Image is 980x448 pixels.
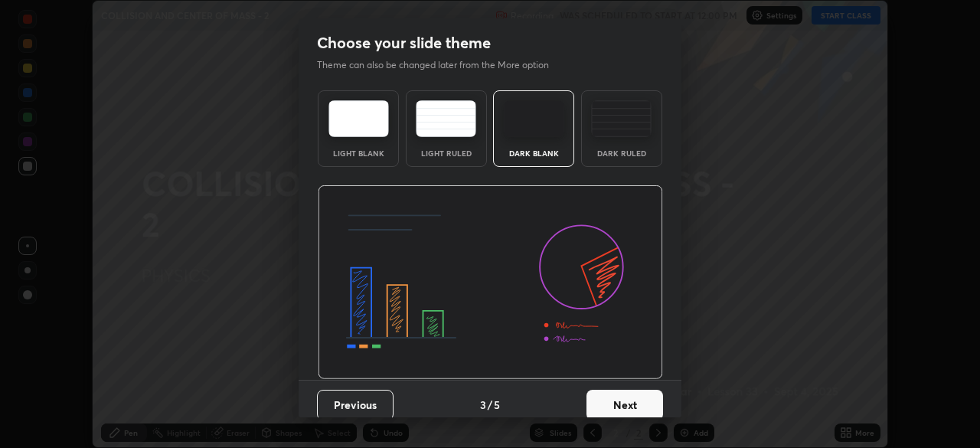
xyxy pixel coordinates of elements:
img: darkTheme.f0cc69e5.svg [504,100,564,137]
p: Theme can also be changed later from the More option [317,58,565,72]
img: lightRuledTheme.5fabf969.svg [416,100,476,137]
img: darkRuledTheme.de295e13.svg [591,100,652,137]
div: Light Blank [328,149,389,157]
h4: / [488,397,492,413]
h2: Choose your slide theme [317,33,491,53]
button: Previous [317,390,394,420]
img: lightTheme.e5ed3b09.svg [328,100,389,137]
h4: 5 [494,397,500,413]
button: Next [586,390,663,420]
div: Light Ruled [416,149,477,157]
h4: 3 [480,397,486,413]
div: Dark Ruled [591,149,652,157]
img: darkThemeBanner.d06ce4a2.svg [318,185,663,380]
div: Dark Blank [503,149,564,157]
